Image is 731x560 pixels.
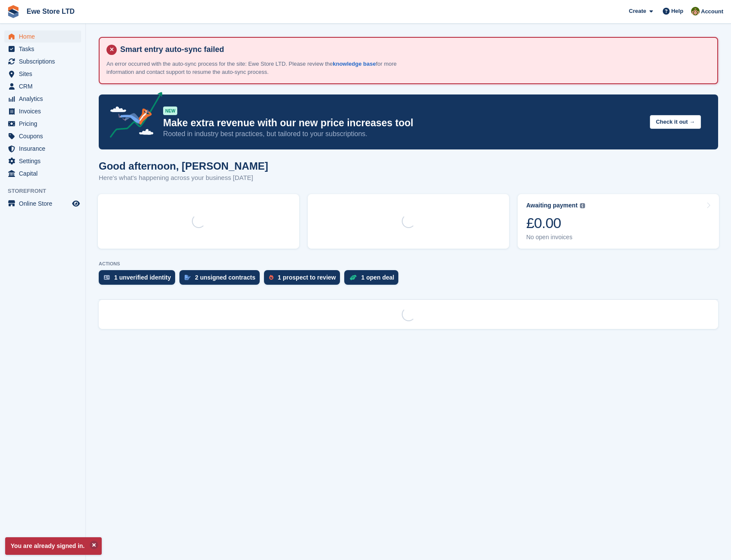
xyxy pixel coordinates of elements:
a: menu [4,155,81,167]
div: 2 unsigned contracts [195,274,255,281]
a: menu [4,55,81,67]
img: stora-icon-8386f47178a22dfd0bd8f6a31ec36ba5ce8667c1dd55bd0f319d3a0aa187defe.svg [7,5,20,18]
img: deal-1b604bf984904fb50ccaf53a9ad4b4a5d6e5aea283cecdc64d6e3604feb123c2.svg [349,274,357,280]
a: menu [4,105,81,117]
span: Sites [19,68,70,80]
span: Create [629,7,646,15]
span: Subscriptions [19,55,70,67]
div: No open invoices [526,234,585,241]
span: Online Store [19,198,70,210]
div: Awaiting payment [526,202,578,209]
span: Coupons [19,130,70,142]
a: 1 unverified identity [99,270,179,289]
span: Invoices [19,105,70,117]
img: verify_identity-adf6edd0f0f0b5bbfe63781bf79b02c33cf7c696d77639b501bdc392416b5a36.svg [104,275,110,280]
img: icon-info-grey-7440780725fd019a000dd9b08b2336e03edf1995a4989e88bcd33f0948082b44.svg [580,203,585,208]
h1: Good afternoon, [PERSON_NAME] [99,160,268,172]
a: menu [4,143,81,155]
span: Storefront [8,187,85,195]
span: CRM [19,80,70,92]
div: 1 unverified identity [114,274,171,281]
a: Awaiting payment £0.00 No open invoices [518,194,719,249]
a: menu [4,43,81,55]
a: menu [4,68,81,80]
p: Rooted in industry best practices, but tailored to your subscriptions. [163,129,643,139]
p: You are already signed in. [5,537,102,555]
a: knowledge base [333,61,376,67]
a: menu [4,80,81,92]
img: contract_signature_icon-13c848040528278c33f63329250d36e43548de30e8caae1d1a13099fd9432cc5.svg [185,275,191,280]
p: An error occurred with the auto-sync process for the site: Ewe Store LTD. Please review the for m... [106,60,407,76]
a: 2 unsigned contracts [179,270,264,289]
a: Preview store [71,198,81,209]
h4: Smart entry auto-sync failed [117,45,710,55]
a: menu [4,93,81,105]
p: Make extra revenue with our new price increases tool [163,117,643,129]
p: ACTIONS [99,261,718,267]
div: 1 prospect to review [278,274,336,281]
span: Help [671,7,683,15]
button: Check it out → [650,115,701,129]
span: Pricing [19,118,70,130]
a: 1 prospect to review [264,270,344,289]
div: NEW [163,107,177,115]
a: menu [4,118,81,130]
span: Tasks [19,43,70,55]
div: £0.00 [526,214,585,232]
span: Insurance [19,143,70,155]
div: 1 open deal [361,274,394,281]
span: Analytics [19,93,70,105]
img: price-adjustments-announcement-icon-8257ccfd72463d97f412b2fc003d46551f7dbcb40ab6d574587a9cd5c0d94... [103,92,163,141]
a: 1 open deal [344,270,403,289]
img: Jason Butcher [691,7,700,15]
p: Here's what's happening across your business [DATE] [99,173,268,183]
span: Home [19,30,70,43]
a: menu [4,167,81,180]
a: Ewe Store LTD [23,4,78,18]
span: Account [701,7,723,16]
span: Settings [19,155,70,167]
span: Capital [19,167,70,180]
a: menu [4,30,81,43]
img: prospect-51fa495bee0391a8d652442698ab0144808aea92771e9ea1ae160a38d050c398.svg [269,275,273,280]
a: menu [4,198,81,210]
a: menu [4,130,81,142]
